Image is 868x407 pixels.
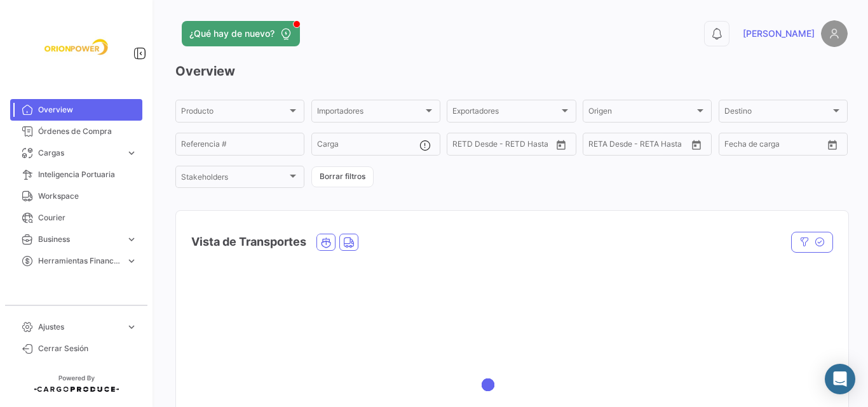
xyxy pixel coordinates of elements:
[38,234,121,245] span: Business
[452,142,475,150] input: Desde
[687,135,706,154] button: Open calendar
[38,212,137,224] span: Courier
[756,142,803,150] input: Hasta
[126,321,137,333] span: expand_more
[126,147,137,159] span: expand_more
[452,109,559,117] span: Exportadores
[724,142,747,150] input: Desde
[181,109,287,117] span: Producto
[10,121,142,142] a: Órdenes de Compra
[126,234,137,245] span: expand_more
[10,207,142,229] a: Courier
[38,126,137,137] span: Órdenes de Compra
[38,147,121,159] span: Cargas
[189,27,275,40] span: ¿Qué hay de nuevo?
[588,142,611,150] input: Desde
[181,175,287,183] span: Stakeholders
[38,321,121,333] span: Ajustes
[38,343,137,354] span: Cerrar Sesión
[38,104,137,116] span: Overview
[724,109,831,117] span: Destino
[317,109,423,117] span: Importadores
[552,135,571,154] button: Open calendar
[340,234,358,250] button: Land
[38,255,121,267] span: Herramientas Financieras
[182,21,300,46] button: ¿Qué hay de nuevo?
[620,142,667,150] input: Hasta
[126,255,137,267] span: expand_more
[825,364,855,394] div: Abrir Intercom Messenger
[311,166,374,187] button: Borrar filtros
[10,99,142,121] a: Overview
[10,164,142,185] a: Inteligencia Portuaria
[175,62,848,80] h3: Overview
[821,20,848,47] img: placeholder-user.png
[588,109,695,117] span: Origen
[191,233,306,251] h4: Vista de Transportes
[484,142,531,150] input: Hasta
[743,27,815,40] span: [PERSON_NAME]
[10,185,142,207] a: Workspace
[317,234,335,250] button: Ocean
[823,135,842,154] button: Open calendar
[38,169,137,180] span: Inteligencia Portuaria
[38,190,137,202] span: Workspace
[44,15,108,79] img: f26a05d0-2fea-4301-a0f6-b8409df5d1eb.jpeg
